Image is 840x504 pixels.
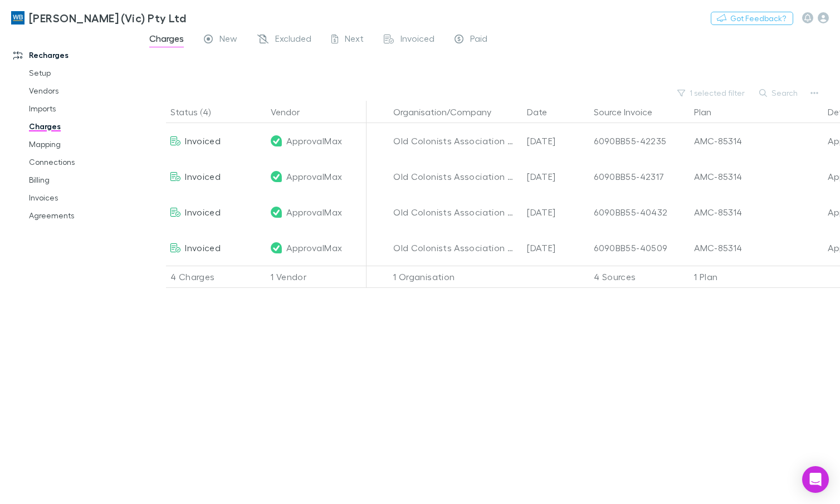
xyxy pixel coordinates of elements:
[4,4,193,31] a: [PERSON_NAME] (Vic) Pty Ltd
[219,33,237,47] span: New
[18,207,145,224] a: Agreements
[594,194,685,230] div: 6090BB55-40432
[266,266,367,288] div: 1 Vendor
[393,101,505,123] button: Organisation/Company
[594,101,666,123] button: Source Invoice
[672,86,751,100] button: 1 selected filter
[522,159,589,194] div: [DATE]
[18,100,145,118] a: Imports
[393,230,518,266] div: Old Colonists Association of Victoria
[393,194,518,230] div: Old Colonists Association of Victoria
[185,242,221,253] span: Invoiced
[694,194,819,230] div: AMC-85314
[694,101,725,123] button: Plan
[401,33,434,47] span: Invoiced
[275,33,311,47] span: Excluded
[393,159,518,194] div: Old Colonists Association of Victoria
[389,266,522,288] div: 1 Organisation
[527,101,560,123] button: Date
[594,230,685,266] div: 6090BB55-40509
[271,242,282,253] img: ApprovalMax's Logo
[286,123,342,159] span: ApprovalMax
[754,86,804,100] button: Search
[11,11,25,25] img: William Buck (Vic) Pty Ltd's Logo
[18,189,145,207] a: Invoices
[345,33,364,47] span: Next
[185,171,221,182] span: Invoiced
[271,207,282,218] img: ApprovalMax's Logo
[149,33,184,47] span: Charges
[18,64,145,82] a: Setup
[2,46,145,64] a: Recharges
[286,194,342,230] span: ApprovalMax
[18,118,145,135] a: Charges
[522,230,589,266] div: [DATE]
[690,266,823,288] div: 1 Plan
[694,230,819,266] div: AMC-85314
[185,207,221,217] span: Invoiced
[589,266,690,288] div: 4 Sources
[286,159,342,194] span: ApprovalMax
[29,11,186,25] h3: [PERSON_NAME] (Vic) Pty Ltd
[18,171,145,189] a: Billing
[286,230,342,266] span: ApprovalMax
[802,466,829,493] div: Open Intercom Messenger
[18,82,145,100] a: Vendors
[594,159,685,194] div: 6090BB55-42317
[271,101,313,123] button: Vendor
[18,135,145,153] a: Mapping
[170,101,224,123] button: Status (4)
[271,171,282,182] img: ApprovalMax's Logo
[185,135,221,146] span: Invoiced
[393,123,518,159] div: Old Colonists Association of Victoria
[166,266,266,288] div: 4 Charges
[18,153,145,171] a: Connections
[470,33,487,47] span: Paid
[522,123,589,159] div: [DATE]
[711,12,793,25] button: Got Feedback?
[594,123,685,159] div: 6090BB55-42235
[271,135,282,146] img: ApprovalMax's Logo
[694,159,819,194] div: AMC-85314
[522,194,589,230] div: [DATE]
[694,123,819,159] div: AMC-85314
